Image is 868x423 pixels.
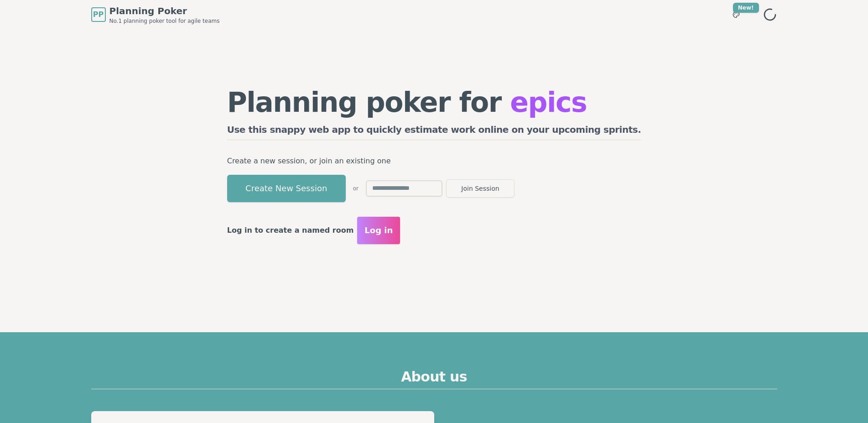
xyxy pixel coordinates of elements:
span: PP [93,9,104,20]
button: Log in [357,217,400,244]
span: No.1 planning poker tool for agile teams [109,17,220,25]
span: or [353,185,359,192]
h2: Use this snappy web app to quickly estimate work online on your upcoming sprints. [227,123,641,140]
p: Log in to create a named room [227,224,354,237]
a: PPPlanning PokerNo.1 planning poker tool for agile teams [91,5,220,25]
p: Create a new session, or join an existing one [227,155,641,167]
span: Planning Poker [109,5,220,17]
button: Join Session [446,179,515,198]
span: Log in [364,224,393,237]
div: New! [733,3,759,13]
h2: About us [91,369,777,389]
h1: Planning poker for [227,89,641,116]
button: New! [728,6,744,23]
button: Create New Session [227,175,346,202]
span: epics [510,86,587,118]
